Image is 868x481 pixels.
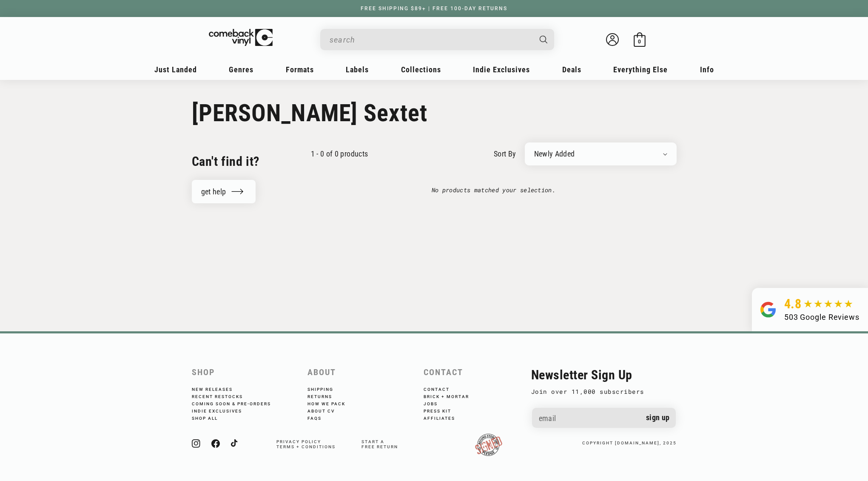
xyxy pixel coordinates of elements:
[582,441,677,445] small: copyright [DOMAIN_NAME], 2025
[432,186,555,194] em: No products matched your selection.
[424,387,461,392] a: Contact
[532,29,555,50] button: Search
[320,29,554,50] div: Search
[352,6,516,11] a: FREE SHIPPING $89+ | FREE 100-DAY RETURNS
[640,408,676,428] button: Sign up
[276,444,336,449] a: Terms + Conditions
[531,387,677,397] p: Join over 11,000 subscribers
[307,407,346,414] a: About CV
[192,367,299,377] h2: Shop
[346,65,369,74] span: Labels
[192,99,677,127] h1: [PERSON_NAME] Sextet
[494,148,516,159] label: sort by
[192,414,229,421] a: Shop All
[307,367,415,377] h2: About
[192,387,244,392] a: New Releases
[286,65,314,74] span: Formats
[424,367,531,377] h2: Contact
[424,392,481,399] a: Brick + Mortar
[361,439,398,449] a: Start afree return
[192,407,253,414] a: Indie Exclusives
[192,180,256,203] a: get help
[532,408,676,430] input: Email
[700,65,714,74] span: Info
[760,296,776,323] img: Group.svg
[311,149,368,158] p: 1 - 0 of 0 products
[276,439,321,444] a: Privacy Policy
[307,392,344,399] a: Returns
[475,434,502,456] img: RSDPledgeSigned-updated.png
[424,399,449,407] a: Jobs
[613,65,668,74] span: Everything Else
[192,399,282,407] a: Coming Soon & Pre-Orders
[307,414,333,421] a: FAQs
[424,407,463,414] a: Press Kit
[330,31,531,48] input: search
[401,65,441,74] span: Collections
[154,65,197,74] span: Just Landed
[752,288,868,331] a: 4.8 503 Google Reviews
[784,296,802,311] span: 4.8
[804,300,853,308] img: star5.svg
[192,392,254,399] a: Recent Restocks
[638,38,641,45] span: 0
[192,153,289,170] h2: Can't find it?
[784,311,859,323] div: 503 Google Reviews
[562,65,581,74] span: Deals
[473,65,530,74] span: Indie Exclusives
[307,399,357,407] a: How We Pack
[531,367,677,382] h2: Newsletter Sign Up
[229,65,253,74] span: Genres
[361,439,398,449] span: Start a free return
[307,387,345,392] a: Shipping
[424,414,467,421] a: Affiliates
